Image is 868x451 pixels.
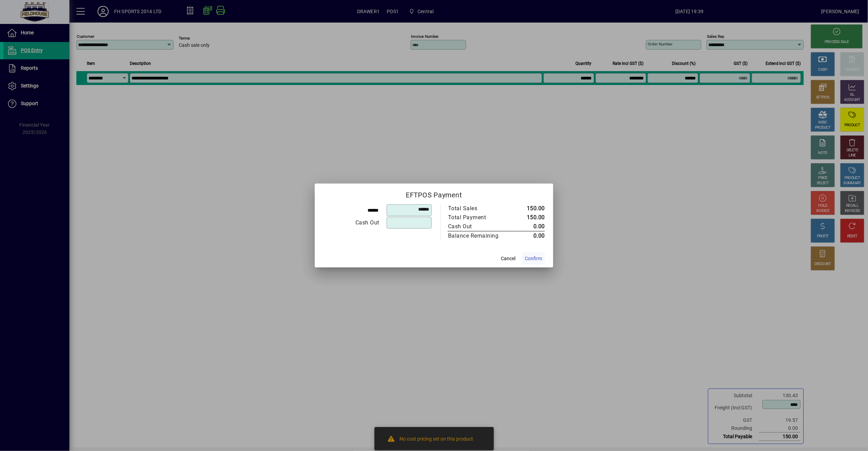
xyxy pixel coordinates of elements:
[513,231,545,241] td: 0.00
[513,213,545,222] td: 150.00
[522,252,545,265] button: Confirm
[448,204,513,213] td: Total Sales
[448,222,506,231] div: Cash Out
[501,255,515,262] span: Cancel
[525,255,542,262] span: Confirm
[315,184,553,204] h2: EFTPOS Payment
[448,232,506,240] div: Balance Remaining
[323,219,379,227] div: Cash Out
[513,204,545,213] td: 150.00
[497,252,519,265] button: Cancel
[513,222,545,231] td: 0.00
[448,213,513,222] td: Total Payment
